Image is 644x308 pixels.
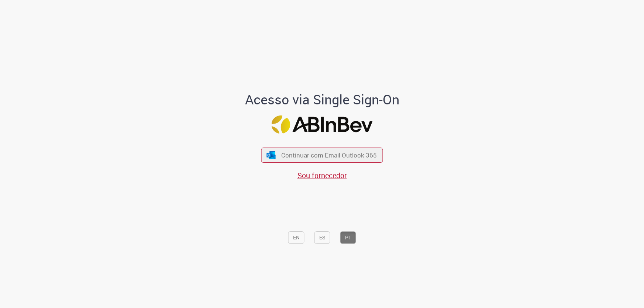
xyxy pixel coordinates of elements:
img: Logo ABInBev [272,116,373,134]
button: PT [340,231,356,244]
img: ícone Azure/Microsoft 360 [266,151,276,159]
button: EN [288,231,304,244]
button: ícone Azure/Microsoft 360 Continuar com Email Outlook 365 [261,148,383,163]
span: Continuar com Email Outlook 365 [281,151,377,159]
h1: Acesso via Single Sign-On [220,92,424,107]
a: Sou fornecedor [297,170,347,180]
button: ES [314,231,330,244]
